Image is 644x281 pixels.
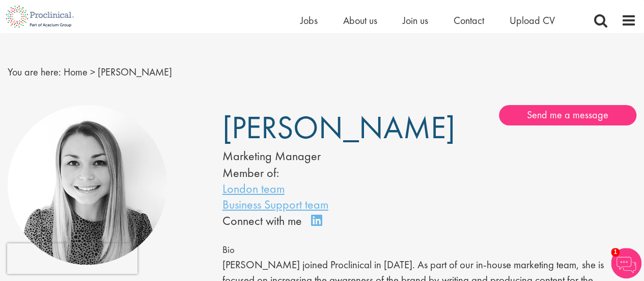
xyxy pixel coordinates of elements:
iframe: reCAPTCHA [7,243,137,274]
a: Upload CV [510,14,555,27]
span: You are here: [8,65,61,79]
span: 1 [611,248,620,257]
a: Contact [454,14,484,27]
span: [PERSON_NAME] [98,65,172,79]
label: Member of: [222,165,279,181]
a: About us [343,14,377,27]
span: Bio [222,244,235,256]
a: London team [222,181,285,196]
a: Send me a message [499,105,636,125]
a: breadcrumb link [64,65,88,79]
a: Business Support team [222,196,328,212]
div: Marketing Manager [222,147,399,165]
a: Join us [403,14,428,27]
img: Chatbot [611,248,641,278]
span: [PERSON_NAME] [222,107,455,148]
a: Jobs [300,14,318,27]
img: Hannah Burke [8,105,167,265]
span: > [90,65,95,79]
